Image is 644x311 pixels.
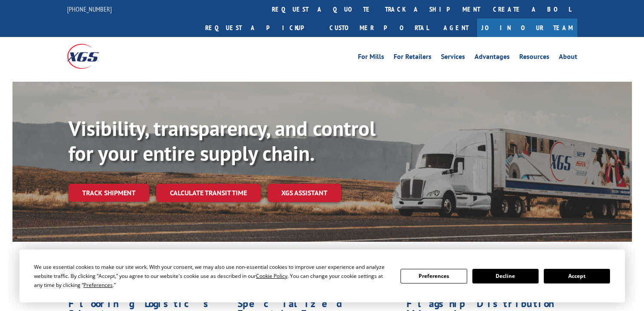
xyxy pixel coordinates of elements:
a: XGS ASSISTANT [268,184,341,202]
a: Request a pickup [199,18,323,37]
a: Resources [519,53,549,63]
span: Preferences [83,281,113,289]
button: Preferences [401,269,467,283]
a: [PHONE_NUMBER] [67,5,112,13]
button: Decline [472,269,539,283]
div: Cookie Consent Prompt [19,249,625,302]
a: Customer Portal [323,18,435,37]
a: Calculate transit time [156,184,261,202]
a: For Mills [358,53,384,63]
div: We use essential cookies to make our site work. With your consent, we may also use non-essential ... [34,262,390,289]
a: Agent [435,18,477,37]
span: Cookie Policy [256,272,287,280]
a: Track shipment [68,184,149,202]
a: About [559,53,577,63]
button: Accept [544,269,610,283]
a: Services [441,53,465,63]
a: Join Our Team [477,18,577,37]
a: Advantages [475,53,510,63]
a: For Retailers [394,53,431,63]
b: Visibility, transparency, and control for your entire supply chain. [68,115,376,166]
